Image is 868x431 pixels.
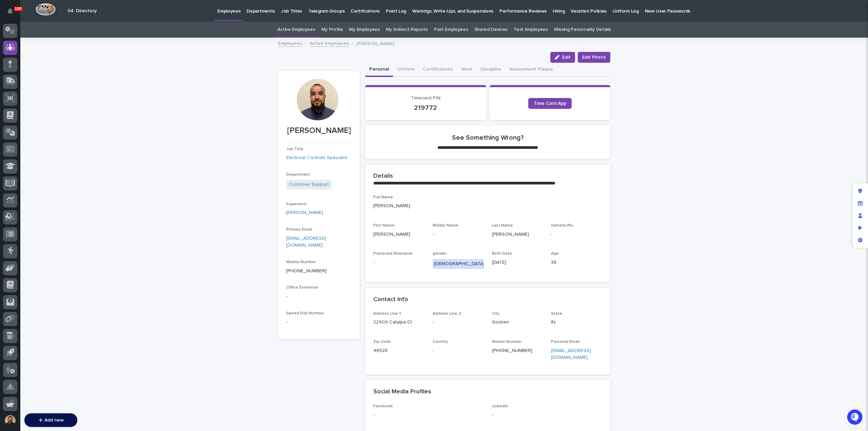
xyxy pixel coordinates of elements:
a: My Indirect Reports [386,22,428,38]
span: Zip Code [373,340,391,344]
a: Shared Devices [474,22,508,38]
button: Edit Photo [578,52,610,63]
div: Notifications100 [8,8,17,19]
a: Test Employees [514,22,548,38]
span: Supervisor [286,202,307,206]
h2: 04. Directory [67,8,97,14]
span: Facebook [373,404,393,408]
p: 46528 [373,347,425,354]
a: [PHONE_NUMBER] [286,269,327,273]
span: First Name [373,223,395,228]
span: Timecard PIN [411,96,440,100]
a: Powered byPylon [48,125,82,131]
p: 22909 Catalpa Ct [373,319,425,326]
span: Address Line 1 [373,312,401,316]
p: - [286,318,352,326]
a: [PHONE_NUMBER] [492,348,532,353]
span: Help Docs [14,109,37,116]
h2: Contact Info [373,296,408,303]
p: - [433,319,484,326]
span: gender [433,252,447,256]
div: 📖 [7,110,12,115]
img: Stacker [7,6,20,20]
span: Preferred Nickname [373,252,413,256]
span: Personal Email [551,340,580,344]
span: Department [286,173,310,177]
button: Add new [24,413,77,427]
span: LinkedIn [492,404,508,408]
a: Electrical Controls Specialist [286,154,348,161]
a: My Employees [349,22,379,38]
h2: Social Media Profiles [373,388,431,396]
span: Middle Name [433,223,458,228]
span: Office Extension [286,286,318,290]
button: Edit [550,52,575,63]
button: Uniform [393,63,419,77]
a: Active Employees [310,39,349,47]
button: Discipline [476,63,505,77]
p: How can we help? [7,38,123,48]
a: Employees [278,39,302,47]
p: - [433,347,484,354]
iframe: Open customer support [846,409,865,427]
p: - [551,231,602,238]
button: Personal [365,63,393,77]
a: Past Employees [434,22,468,38]
button: users-avatar [3,413,17,428]
a: [PERSON_NAME] [286,209,323,216]
a: Missing Personality Details [554,22,611,38]
span: State [551,312,562,316]
span: Edit Photo [582,54,606,61]
span: nameSuffix [551,223,573,228]
a: Time Card App [528,98,572,109]
a: My Profile [321,22,343,38]
p: - [373,259,425,266]
button: Work [457,63,476,77]
input: Clear [18,54,112,61]
span: Last Name [492,223,513,228]
span: Edit [562,55,571,60]
span: Speed Dial Number [286,311,324,315]
p: 219772 [373,104,478,112]
img: 1736555164131-43832dd5-751b-4058-ba23-39d91318e5a0 [7,75,19,87]
span: Country [433,340,448,344]
p: IN [551,319,602,326]
div: Manage users [854,210,866,222]
p: [PERSON_NAME] [373,202,602,210]
div: Edit layout [854,185,866,197]
h2: Details [373,173,393,180]
div: Preview as [854,222,866,234]
p: Goshen [492,319,543,326]
p: Welcome 👋 [7,27,123,38]
div: We're offline, we will be back soon! [23,82,95,87]
p: - [373,411,484,418]
span: Pylon [67,125,82,131]
button: Certifications [419,63,457,77]
p: - [433,231,484,238]
p: [DATE] [492,259,543,266]
a: [EMAIL_ADDRESS][DOMAIN_NAME] [286,236,326,248]
p: [PERSON_NAME] [492,231,543,238]
div: Start new chat [23,75,111,82]
p: - [286,293,352,300]
p: 100 [15,6,22,11]
a: 📖Help Docs [4,106,40,118]
div: Manage fields and data [854,197,866,210]
div: [DEMOGRAPHIC_DATA] [433,259,486,269]
h2: See Something Wrong? [452,134,524,142]
div: App settings [854,234,866,246]
a: Active Employees [277,22,315,38]
p: [PERSON_NAME] [356,39,394,47]
span: Age [551,252,559,256]
span: Birth Date [492,252,512,256]
img: Workspace Logo [36,3,56,16]
span: Full Name [373,195,393,199]
span: Primary Email [286,228,312,232]
button: Assessment Plaque [505,63,557,77]
span: Mobile Number [492,340,522,344]
button: Notifications [3,4,17,18]
span: Job Title [286,147,303,151]
span: City [492,312,499,316]
p: - [492,411,603,418]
